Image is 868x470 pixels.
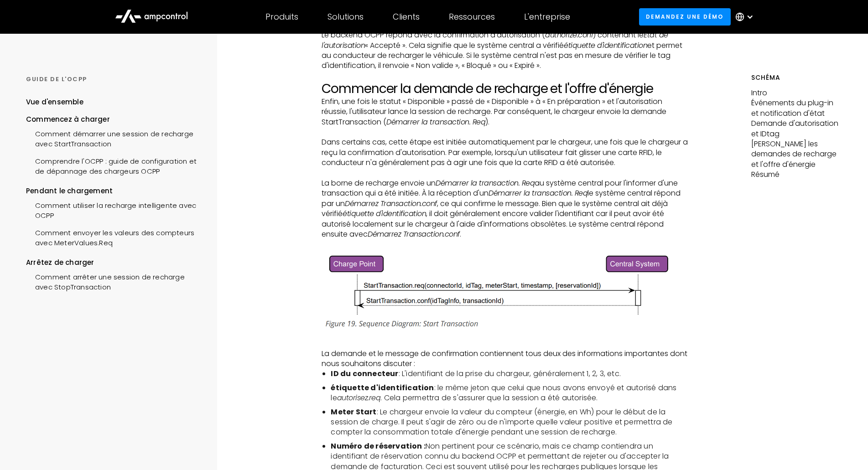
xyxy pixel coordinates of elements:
p: La borne de recharge envoie un au système central pour l'informer d'une transaction qui a été ini... [322,178,690,239]
li: : L'identifiant de la prise du chargeur, généralement 1, 2, 3, etc. [331,369,690,379]
p: ‍ [322,71,690,81]
div: Clients [393,12,420,22]
p: Dans certains cas, cette étape est initiée automatiquement par le chargeur, une fois que le charg... [322,137,690,168]
div: L'entreprise [524,12,570,22]
p: Demande d'autorisation et IDtag [751,119,842,139]
div: Vue d'ensemble [26,97,83,107]
strong: étiquette d'identification [331,382,434,393]
em: Démarrer la transaction. Req [386,117,485,127]
div: Arrêtez de charger [26,258,200,268]
em: étiquette d'identification [343,208,426,219]
div: Produits [265,12,298,22]
div: Solutions [327,12,364,22]
h5: Schéma [751,73,842,83]
em: étiquette d'identification [564,40,647,51]
p: ‍ [322,239,690,249]
em: Démarrez Transaction.conf [345,198,437,209]
strong: ID du connecteur [331,368,398,379]
img: OCPP StartTransaction.conf [322,250,690,334]
a: Comment démarrer une session de recharge avec StartTransaction [26,124,200,152]
p: Événements du plug-in et notification d'état [751,98,842,119]
a: Vue d'ensemble [26,97,83,114]
p: ‍ [322,127,690,137]
p: Intro [751,88,842,98]
div: Pendant le chargement [26,186,200,196]
p: ‍ [322,338,690,348]
h2: Commencer la demande de recharge et l'offre d'énergie [322,81,690,97]
a: Comment arrêter une session de recharge avec StopTransaction [26,268,200,295]
div: Commencez à charger [26,114,200,124]
em: authorize.conf [545,30,593,40]
p: La demande et le message de confirmation contiennent tous deux des informations importantes dont ... [322,349,690,369]
strong: Meter Start [331,407,376,417]
li: : Le chargeur envoie la valeur du compteur (énergie, en Wh) pour le début de la session de charge... [331,407,690,438]
em: État de l'autorisation [322,30,668,50]
a: Comment utiliser la recharge intelligente avec OCPP [26,196,200,223]
div: Ressources [449,12,495,22]
li: : le même jeton que celui que nous avons envoyé et autorisé dans le . Cela permettra de s'assurer... [331,383,690,403]
p: Résumé [751,170,842,180]
a: Comment envoyer les valeurs des compteurs avec MeterValues.Req [26,223,200,251]
p: ‍ [322,168,690,178]
a: Demandez une démo [639,8,731,25]
em: Démarrez Transaction.conf [368,229,460,239]
a: Comprendre l'OCPP : guide de configuration et de dépannage des chargeurs OCPP [26,152,200,179]
em: Démarrer la transaction. Req [436,178,535,188]
em: Démarrer la transaction. Req [489,188,587,198]
p: Le backend OCPP répond avec la confirmation d'autorisation ( ) contenant le « Accepté ». Cela sig... [322,30,690,71]
strong: Numéro de réservation : [331,441,426,451]
div: GUIDE DE L'OCPP [26,75,200,83]
em: autorisez.req [337,393,381,403]
p: Enfin, une fois le statut « Disponible » passé de « Disponible » à « En préparation » et l'autori... [322,97,690,127]
p: [PERSON_NAME] les demandes de recharge et l'offre d'énergie [751,139,842,170]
